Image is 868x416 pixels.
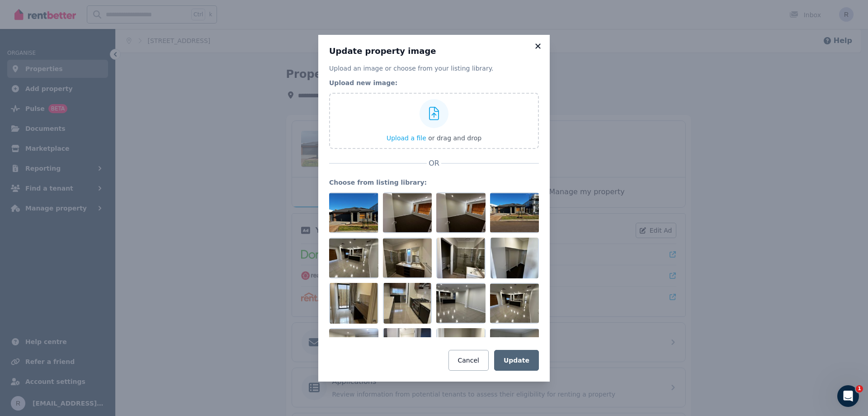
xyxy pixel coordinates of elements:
button: Upload a file or drag and drop [387,134,481,143]
button: Update [494,350,539,371]
span: Upload a file [387,134,426,142]
legend: Choose from listing library: [329,178,539,187]
p: Upload an image or choose from your listing library. [329,64,539,73]
iframe: Intercom live chat [837,385,859,407]
span: 1 [856,385,863,392]
h3: Update property image [329,46,539,57]
button: Cancel [448,350,489,371]
span: or drag and drop [428,134,481,142]
legend: Upload new image: [329,78,539,87]
span: OR [427,158,441,169]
